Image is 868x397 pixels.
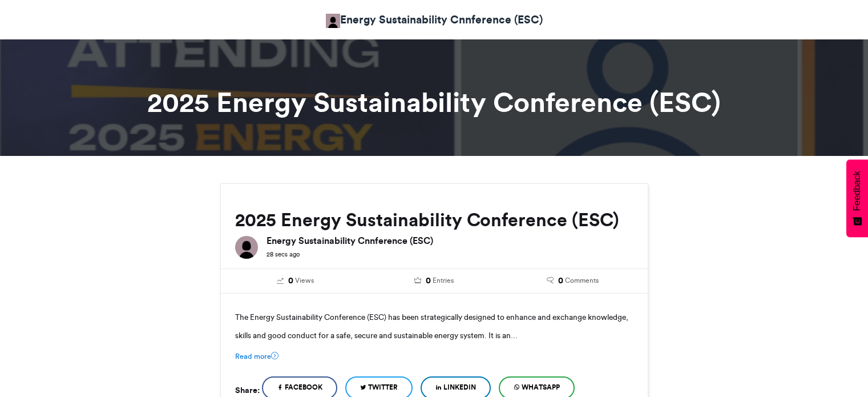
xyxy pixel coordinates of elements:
a: 0 Views [235,275,357,287]
span: Twitter [368,382,398,392]
iframe: chat widget [820,351,857,386]
span: 0 [426,275,431,287]
img: Energy Sustainability Conference ESC [326,14,340,28]
span: Facebook [285,382,322,392]
span: Comments [565,275,599,286]
button: Feedback - Show survey [846,159,868,237]
span: Entries [433,275,454,286]
h6: Energy Sustainability Cnnference (ESC) [267,236,633,245]
span: 0 [558,275,563,287]
a: Read more [235,351,278,362]
small: 28 secs ago [267,250,300,258]
a: 0 Comments [512,275,633,287]
a: Energy Sustainability Cnnference (ESC) [326,11,543,28]
span: LinkedIn [443,382,476,392]
h1: 2025 Energy Sustainability Conference (ESC) [118,89,751,116]
img: Energy Sustainability Cnnference (ESC) [235,236,258,259]
span: WhatsApp [522,382,560,392]
span: 0 [288,275,293,287]
h2: 2025 Energy Sustainability Conference (ESC) [235,210,633,230]
span: Feedback [852,171,862,211]
p: The Energy Sustainability Conference (ESC) has been strategically designed to enhance and exchang... [235,308,633,344]
span: Views [295,275,314,286]
a: 0 Entries [373,275,495,287]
